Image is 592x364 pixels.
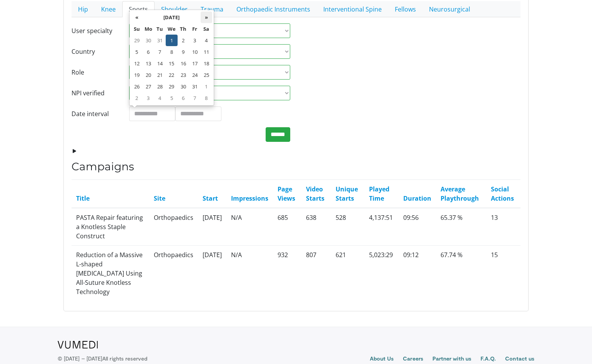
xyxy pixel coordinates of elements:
td: 21 [154,69,166,81]
a: Fellows [388,1,422,17]
td: 13 [486,208,520,246]
label: Role [66,65,123,80]
a: Page Views [278,185,295,203]
a: Site [154,194,165,203]
label: Date interval [66,106,123,121]
td: 7 [154,46,166,58]
td: 621 [331,245,364,301]
td: 18 [201,58,212,69]
td: 26 [131,81,143,92]
p: © [DATE] – [DATE] [58,355,148,362]
th: « [131,12,143,23]
td: 685 [273,208,301,246]
td: 17 [189,58,201,69]
td: 932 [273,245,301,301]
td: 4 [154,92,166,104]
td: 5,023:29 [364,245,399,301]
a: Neurosurgical [422,1,477,17]
th: Sa [201,23,212,35]
td: 27 [143,81,154,92]
a: Video Starts [306,185,324,203]
td: 31 [189,81,201,92]
a: Orthopaedic Instruments [230,1,317,17]
td: 8 [166,46,178,58]
td: Orthopaedics [149,245,198,301]
td: 4 [201,35,212,46]
td: 29 [166,81,178,92]
td: 67.74 % [436,245,486,301]
td: [DATE] [198,245,226,301]
td: 1 [201,81,212,92]
th: Su [131,23,143,35]
td: [DATE] [198,208,226,246]
a: Contact us [505,355,534,364]
td: 638 [301,208,331,246]
td: 20 [143,69,154,81]
th: Th [178,23,189,35]
td: 7 [189,92,201,104]
td: 19 [131,69,143,81]
td: 5 [131,46,143,58]
td: 30 [143,35,154,46]
td: 15 [166,58,178,69]
a: Social Actions [491,185,514,203]
th: Mo [143,23,154,35]
a: Title [76,194,90,203]
td: 12 [131,58,143,69]
a: Duration [403,194,431,203]
a: Average Playthrough [441,185,479,203]
label: User specialty [66,23,123,38]
a: Start [203,194,218,203]
a: Partner with us [432,355,471,364]
th: We [166,23,178,35]
a: Careers [403,355,423,364]
a: Played Time [369,185,389,203]
td: 1 [166,35,178,46]
a: F.A.Q. [481,355,496,364]
td: 29 [131,35,143,46]
td: 23 [178,69,189,81]
label: NPI verified [66,86,123,100]
a: Sports [122,1,155,17]
td: 30 [178,81,189,92]
a: Trauma [194,1,230,17]
td: 09:12 [399,245,436,301]
a: Impressions [231,194,268,203]
a: Unique Starts [336,185,358,203]
th: Tu [154,23,166,35]
th: Fr [189,23,201,35]
td: 11 [201,46,212,58]
a: Knee [95,1,122,17]
td: 6 [178,92,189,104]
td: 9 [178,46,189,58]
td: 3 [143,92,154,104]
td: 2 [178,35,189,46]
td: 2 [131,92,143,104]
td: Orthopaedics [149,208,198,246]
td: 09:56 [399,208,436,246]
td: 65.37 % [436,208,486,246]
td: 10 [189,46,201,58]
h3: Campaigns [72,160,520,173]
td: 16 [178,58,189,69]
td: 13 [143,58,154,69]
th: [DATE] [143,12,201,23]
a: Shoulder [155,1,194,17]
td: 8 [201,92,212,104]
td: 25 [201,69,212,81]
td: PASTA Repair featuring a Knotless Staple Construct [72,208,149,246]
td: 28 [154,81,166,92]
td: 15 [486,245,520,301]
td: 14 [154,58,166,69]
td: N/A [226,245,273,301]
td: N/A [226,208,273,246]
td: 24 [189,69,201,81]
td: 4,137:51 [364,208,399,246]
td: Reduction of a Massive L-shaped [MEDICAL_DATA] Using All-Suture Knotless Technology [72,245,149,301]
span: All rights reserved [102,355,147,362]
a: About Us [370,355,394,364]
td: 3 [189,35,201,46]
img: VuMedi Logo [58,341,98,349]
td: 6 [143,46,154,58]
label: Country [66,44,123,59]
